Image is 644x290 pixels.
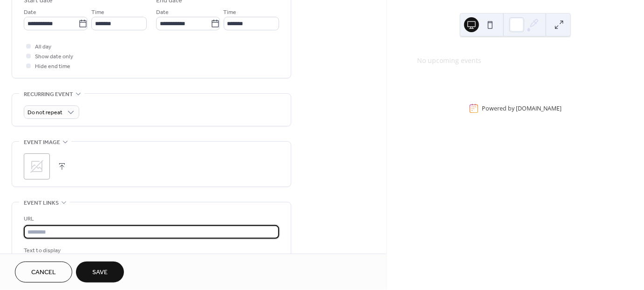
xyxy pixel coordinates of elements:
a: [DOMAIN_NAME] [516,104,562,112]
button: Save [76,262,124,283]
span: Time [224,8,237,18]
span: Event links [24,198,59,208]
span: Cancel [31,268,56,278]
span: Save [92,268,108,278]
span: Date [24,8,36,18]
div: URL [24,214,277,224]
span: Date [156,8,169,18]
button: Cancel [15,262,72,283]
span: Do not repeat [27,108,62,118]
div: Powered by [482,104,562,112]
span: Recurring event [24,90,73,99]
span: Show date only [35,52,73,62]
span: Event image [24,138,60,147]
div: Text to display [24,246,277,255]
div: ; [24,153,50,180]
span: All day [35,42,51,52]
div: No upcoming events [417,55,614,65]
span: Hide end time [35,62,70,72]
span: Time [91,8,104,18]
